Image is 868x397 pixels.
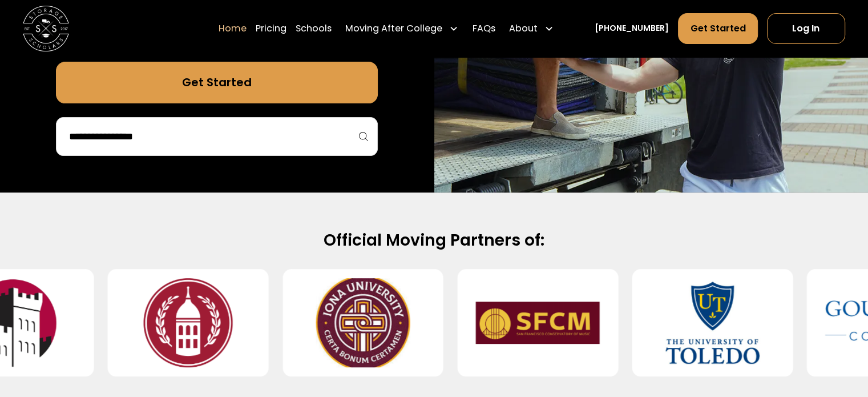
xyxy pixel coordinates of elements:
[509,22,538,35] div: About
[345,22,442,35] div: Moving After College
[475,278,600,367] img: San Francisco Conservatory of Music
[504,13,558,45] div: About
[66,230,802,251] h2: Official Moving Partners of:
[341,13,463,45] div: Moving After College
[651,278,775,367] img: University of Toledo
[678,13,757,44] a: Get Started
[296,13,332,45] a: Schools
[256,13,286,45] a: Pricing
[767,13,845,44] a: Log In
[56,62,378,103] a: Get Started
[595,23,669,35] a: [PHONE_NUMBER]
[219,13,247,45] a: Home
[23,6,69,52] a: home
[301,278,425,367] img: Iona University
[472,13,495,45] a: FAQs
[126,278,251,367] img: Southern Virginia University
[23,6,69,52] img: Storage Scholars main logo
